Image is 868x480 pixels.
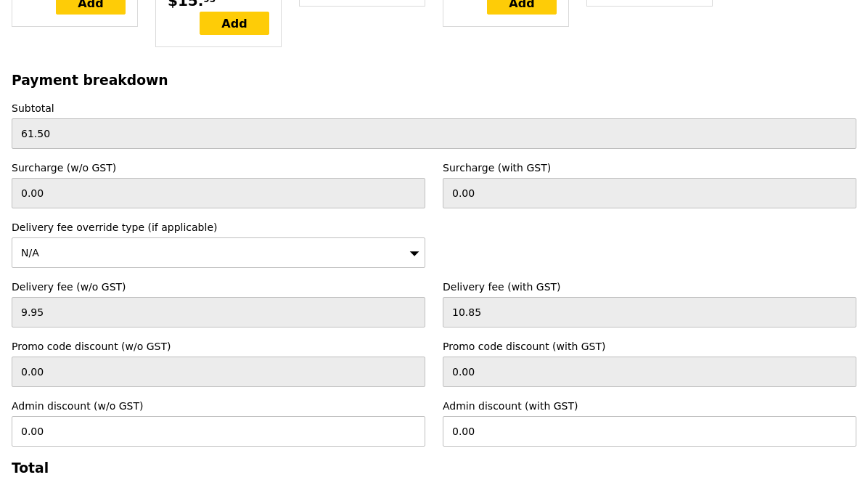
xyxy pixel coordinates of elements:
label: Delivery fee (w/o GST) [12,280,425,294]
span: N/A [21,247,39,259]
h3: Payment breakdown [12,73,856,88]
label: Promo code discount (with GST) [443,339,856,354]
label: Delivery fee (with GST) [443,280,856,294]
label: Subtotal [12,101,856,115]
label: Surcharge (with GST) [443,160,856,175]
label: Admin discount (w/o GST) [12,399,425,413]
label: Delivery fee override type (if applicable) [12,220,425,235]
label: Promo code discount (w/o GST) [12,339,425,354]
div: Add [200,12,269,35]
label: Surcharge (w/o GST) [12,160,425,175]
label: Admin discount (with GST) [443,399,856,413]
h3: Total [12,460,856,476]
